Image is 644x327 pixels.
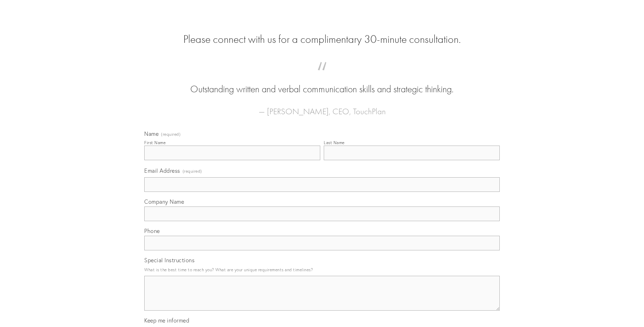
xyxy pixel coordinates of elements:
p: What is the best time to reach you? What are your unique requirements and timelines? [144,265,500,274]
figcaption: — [PERSON_NAME], CEO, TouchPlan [155,96,489,118]
span: (required) [183,166,202,176]
div: First Name [144,140,166,145]
span: Email Address [144,167,180,174]
span: “ [155,69,489,83]
div: Last Name [324,140,345,145]
span: Name [144,130,159,137]
span: Phone [144,227,160,234]
span: (required) [161,132,181,137]
h2: Please connect with us for a complimentary 30-minute consultation. [144,33,500,46]
span: Special Instructions [144,257,194,264]
span: Keep me informed [144,317,189,324]
span: Company Name [144,198,184,205]
blockquote: Outstanding written and verbal communication skills and strategic thinking. [155,69,489,96]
